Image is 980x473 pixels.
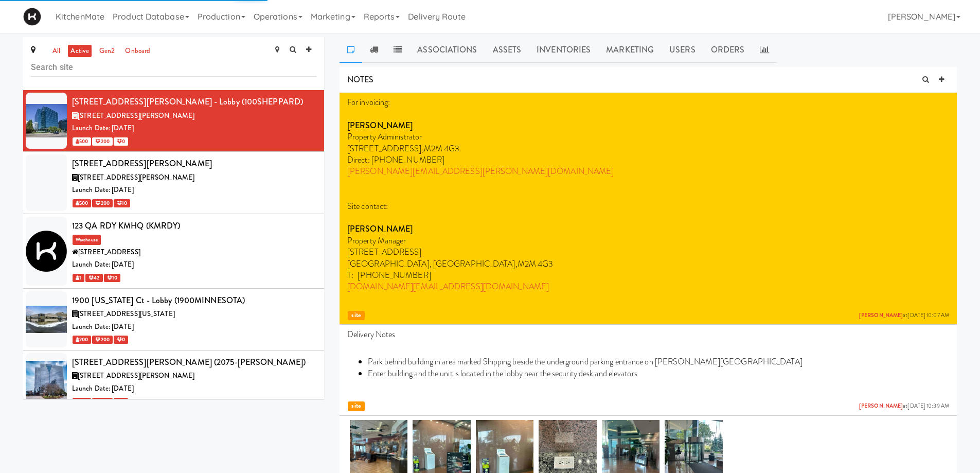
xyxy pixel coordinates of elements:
input: Search site [31,58,316,77]
p: Delivery Notes [347,329,949,340]
span: 0 [114,398,128,406]
span: [GEOGRAPHIC_DATA], [GEOGRAPHIC_DATA], [347,258,518,270]
a: [PERSON_NAME] [859,311,903,319]
p: [STREET_ADDRESS], [347,143,949,154]
div: 123 QA RDY KMHQ (KMRDY) [72,218,316,234]
li: 1900 [US_STATE] Ct - Lobby (1900MINNESOTA)[STREET_ADDRESS][US_STATE]Launch Date: [DATE] 200 200 0 [23,289,324,351]
div: Launch Date: [DATE] [72,184,316,197]
a: Assets [485,37,529,63]
strong: [PERSON_NAME] [347,223,413,235]
span: Property Manager [347,235,406,247]
span: site [348,311,365,321]
span: [STREET_ADDRESS][PERSON_NAME] [78,111,194,120]
span: NOTES [347,74,374,85]
div: Launch Date: [DATE] [72,122,316,135]
span: 200 [73,336,91,344]
li: Park behind building in area marked Shipping beside the underground parking entrance on [PERSON_N... [368,356,949,367]
span: [STREET_ADDRESS][US_STATE] [78,309,175,319]
span: T: [PHONE_NUMBER] [347,269,431,281]
div: [STREET_ADDRESS][PERSON_NAME] - Lobby (100SHEPPARD) [72,94,316,110]
a: Users [662,37,703,63]
div: Launch Date: [DATE] [72,321,316,334]
a: [PERSON_NAME][EMAIL_ADDRESS][PERSON_NAME][DOMAIN_NAME] [347,165,614,177]
a: Orders [703,37,753,63]
span: Direct: [PHONE_NUMBER] [347,154,444,166]
span: Property Administrator [347,131,422,143]
span: [STREET_ADDRESS] [78,247,140,257]
div: Launch Date: [DATE] [72,382,316,395]
span: 200 [92,336,112,344]
a: gen2 [97,45,117,58]
li: [STREET_ADDRESS][PERSON_NAME] (2075-[PERSON_NAME])[STREET_ADDRESS][PERSON_NAME]Launch Date: [DATE... [23,351,324,412]
span: 500 [73,137,91,146]
span: 200 [73,398,91,406]
span: 1 [73,274,84,282]
span: 10 [114,199,130,207]
span: 200 [92,398,112,406]
span: 42 [85,274,102,282]
a: [PERSON_NAME] [859,402,903,410]
div: [STREET_ADDRESS][PERSON_NAME] [72,156,316,171]
span: [STREET_ADDRESS][PERSON_NAME] [78,371,194,380]
li: 123 QA RDY KMHQ (KMRDY)Warehouse[STREET_ADDRESS]Launch Date: [DATE] 1 42 10 [23,214,324,289]
span: 200 [92,199,112,207]
span: 0 [114,137,128,146]
a: onboard [122,45,153,58]
span: 200 [92,137,112,146]
a: Inventories [529,37,598,63]
span: 0 [114,336,128,344]
span: site [348,401,365,411]
a: Associations [409,37,485,63]
span: at [DATE] 10:39 AM [859,402,949,410]
p: For invoicing: [347,97,949,108]
span: Site contact: [347,200,388,212]
li: Enter building and the unit is located in the lobby near the security desk and elevators [368,368,949,379]
div: 1900 [US_STATE] Ct - Lobby (1900MINNESOTA) [72,293,316,308]
img: Micromart [23,8,41,26]
li: [STREET_ADDRESS][PERSON_NAME] - Lobby (100SHEPPARD)[STREET_ADDRESS][PERSON_NAME]Launch Date: [DAT... [23,90,324,152]
a: Marketing [598,37,662,63]
span: M2M 4G3 [424,143,460,154]
span: [STREET_ADDRESS][PERSON_NAME] [78,172,194,182]
span: 10 [104,274,120,282]
strong: [PERSON_NAME] [347,119,413,131]
span: [STREET_ADDRESS] [347,246,422,258]
div: Launch Date: [DATE] [72,258,316,271]
div: [STREET_ADDRESS][PERSON_NAME] (2075-[PERSON_NAME]) [72,355,316,370]
span: Warehouse [73,235,101,245]
a: all [50,45,63,58]
a: [DOMAIN_NAME][EMAIL_ADDRESS][DOMAIN_NAME] [347,281,549,292]
li: [STREET_ADDRESS][PERSON_NAME][STREET_ADDRESS][PERSON_NAME]Launch Date: [DATE] 500 200 10 [23,152,324,214]
span: M2M 4G3 [518,258,554,270]
span: at [DATE] 10:07 AM [859,312,949,320]
span: 500 [73,199,91,207]
a: active [68,45,92,58]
